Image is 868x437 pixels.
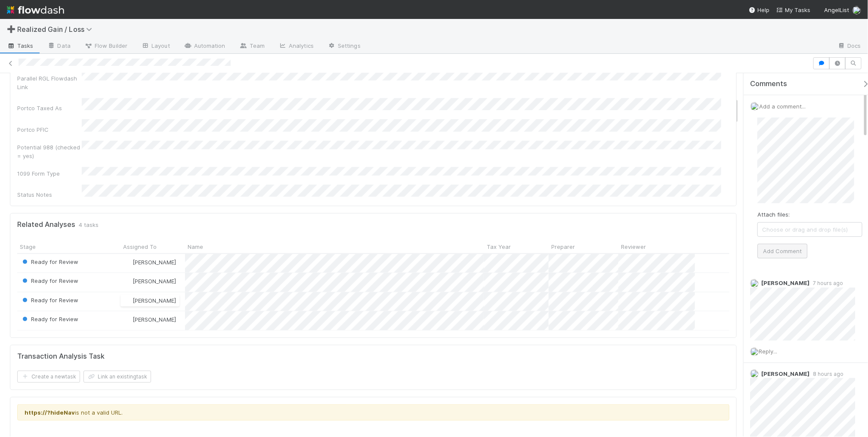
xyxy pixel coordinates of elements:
[79,220,99,229] span: 4 tasks
[17,190,82,199] div: Status Notes
[809,280,843,286] span: 7 hours ago
[177,40,232,53] a: Automation
[758,223,862,236] span: Choose or drag and drop file(s)
[551,242,575,251] span: Preparer
[133,278,176,285] span: [PERSON_NAME]
[751,102,759,111] img: avatar_45ea4894-10ca-450f-982d-dabe3bd75b0b.png
[750,279,759,288] img: avatar_66854b90-094e-431f-b713-6ac88429a2b8.png
[824,6,849,13] span: AngelList
[83,371,151,383] button: Link an existingtask
[17,371,80,383] button: Create a newtask
[7,41,34,50] span: Tasks
[7,3,64,17] img: logo-inverted-e16ddd16eac7371096b0.svg
[17,169,82,178] div: 1099 Form Type
[133,316,176,323] span: [PERSON_NAME]
[124,277,176,285] div: [PERSON_NAME]
[124,297,131,304] img: avatar_45ea4894-10ca-450f-982d-dabe3bd75b0b.png
[759,348,777,355] span: Reply...
[20,242,36,251] span: Stage
[750,369,759,378] img: avatar_66854b90-094e-431f-b713-6ac88429a2b8.png
[124,258,176,267] div: [PERSON_NAME]
[17,125,82,134] div: Portco PFIC
[776,6,810,14] a: My Tasks
[757,210,790,219] label: Attach files:
[487,242,511,251] span: Tax Year
[761,279,809,286] span: [PERSON_NAME]
[133,259,176,266] span: [PERSON_NAME]
[134,40,177,53] a: Layout
[750,347,759,356] img: avatar_45ea4894-10ca-450f-982d-dabe3bd75b0b.png
[124,259,131,266] img: avatar_45ea4894-10ca-450f-982d-dabe3bd75b0b.png
[17,104,82,112] div: Portco Taxed As
[21,315,78,323] div: Ready for Review
[17,404,729,421] div: is not a valid URL.
[17,25,96,34] span: Realized Gain / Loss
[21,297,78,304] span: Ready for Review
[21,257,78,266] div: Ready for Review
[17,352,105,361] h5: Transaction Analysis Task
[232,40,272,53] a: Team
[750,80,787,88] span: Comments
[17,220,75,229] h5: Related Analyses
[776,6,810,13] span: My Tasks
[749,6,769,14] div: Help
[21,316,78,322] span: Ready for Review
[25,409,75,416] strong: https://?hideNav
[21,276,78,285] div: Ready for Review
[321,40,368,53] a: Settings
[757,244,807,258] button: Add Comment
[761,370,809,377] span: [PERSON_NAME]
[21,258,78,265] span: Ready for Review
[188,242,203,251] span: Name
[84,41,127,50] span: Flow Builder
[809,371,843,377] span: 8 hours ago
[124,315,176,324] div: [PERSON_NAME]
[124,278,131,285] img: avatar_45ea4894-10ca-450f-982d-dabe3bd75b0b.png
[21,277,78,284] span: Ready for Review
[621,242,646,251] span: Reviewer
[7,25,15,33] span: ➕
[124,316,131,323] img: avatar_45ea4894-10ca-450f-982d-dabe3bd75b0b.png
[21,296,78,304] div: Ready for Review
[120,294,179,307] div: [PERSON_NAME]
[123,242,157,251] span: Assigned To
[831,40,868,53] a: Docs
[853,6,861,15] img: avatar_45ea4894-10ca-450f-982d-dabe3bd75b0b.png
[77,40,134,53] a: Flow Builder
[272,40,321,53] a: Analytics
[17,74,82,91] div: Parallel RGL Flowdash Link
[17,143,82,160] div: Potential 988 (checked = yes)
[759,103,806,110] span: Add a comment...
[40,40,77,53] a: Data
[133,297,176,304] span: [PERSON_NAME]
